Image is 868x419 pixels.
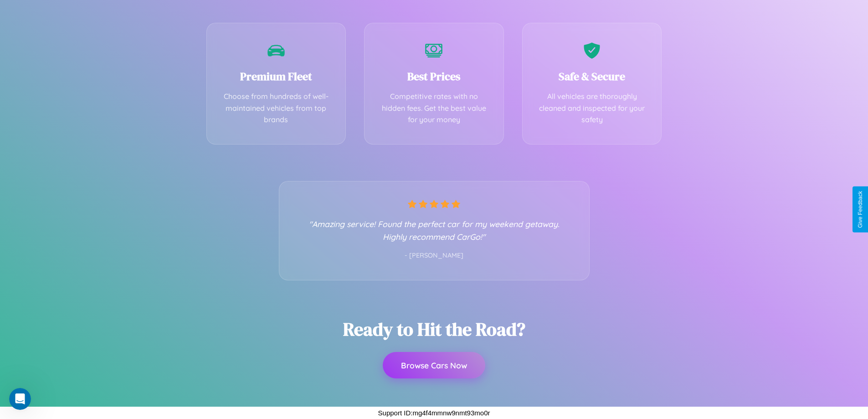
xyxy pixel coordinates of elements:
[378,407,490,419] p: Support ID: mg4f4mmnw9nmt93mo0r
[298,250,571,262] p: - [PERSON_NAME]
[298,217,571,243] p: "Amazing service! Found the perfect car for my weekend getaway. Highly recommend CarGo!"
[9,388,31,410] iframe: Intercom live chat
[221,69,332,84] h3: Premium Fleet
[383,352,485,378] button: Browse Cars Now
[343,317,525,341] h2: Ready to Hit the Road?
[536,69,648,84] h3: Safe & Secure
[857,191,863,228] div: Give Feedback
[536,91,648,126] p: All vehicles are thoroughly cleaned and inspected for your safety
[378,91,490,126] p: Competitive rates with no hidden fees. Get the best value for your money
[378,69,490,84] h3: Best Prices
[221,91,332,126] p: Choose from hundreds of well-maintained vehicles from top brands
